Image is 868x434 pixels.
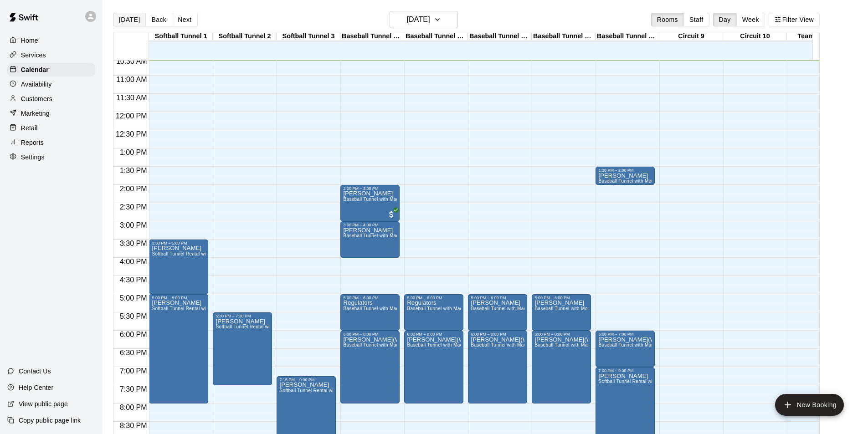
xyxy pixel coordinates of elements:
[598,179,659,184] span: Baseball Tunnel with Mound
[598,342,663,347] span: Baseball Tunnel with Machine
[7,107,95,120] a: Marketing
[213,312,272,385] div: 5:30 PM – 7:30 PM: robles
[713,13,737,26] button: Day
[172,13,197,26] button: Next
[21,65,49,74] p: Calendar
[114,57,149,65] span: 10:30 AM
[532,294,591,331] div: 5:00 PM – 6:00 PM: anthony flores
[736,13,765,26] button: Week
[118,385,149,393] span: 7:30 PM
[343,223,397,227] div: 3:00 PM – 4:00 PM
[404,331,463,403] div: 6:00 PM – 8:00 PM: DONNIE(WILDFIRE)
[340,331,400,403] div: 6:00 PM – 8:00 PM: DONNIE(WILDFIRE)
[118,148,149,156] span: 1:00 PM
[596,167,655,185] div: 1:30 PM – 2:00 PM: DONNIE PETERS
[7,121,95,135] a: Retail
[7,136,95,149] div: Reports
[787,32,851,41] div: Team Room 1
[145,13,172,26] button: Back
[149,294,208,403] div: 5:00 PM – 8:00 PM: brian b
[343,197,408,202] span: Baseball Tunnel with Machine
[118,221,149,229] span: 3:00 PM
[534,342,599,347] span: Baseball Tunnel with Machine
[471,342,535,347] span: Baseball Tunnel with Machine
[387,210,396,219] span: All customers have paid
[113,112,149,120] span: 12:00 PM
[19,367,51,376] p: Contact Us
[471,296,524,300] div: 5:00 PM – 6:00 PM
[598,168,652,173] div: 1:30 PM – 2:00 PM
[404,32,468,41] div: Baseball Tunnel 5 (Machine)
[468,331,527,403] div: 6:00 PM – 8:00 PM: DONNIE(WILDFIRE)
[279,388,357,393] span: Softball Tunnel Rental with Machine
[19,416,81,425] p: Copy public page link
[152,241,205,245] div: 3:30 PM – 5:00 PM
[118,167,149,174] span: 1:30 PM
[340,32,404,41] div: Baseball Tunnel 4 (Machine)
[596,32,659,41] div: Baseball Tunnel 8 (Mound)
[118,349,149,357] span: 6:30 PM
[532,331,591,403] div: 6:00 PM – 8:00 PM: DONNIE(WILDFIRE)
[534,306,596,311] span: Baseball Tunnel with Mound
[118,312,149,320] span: 5:30 PM
[21,123,38,133] p: Retail
[534,296,588,300] div: 5:00 PM – 6:00 PM
[19,383,53,392] p: Help Center
[113,130,149,138] span: 12:30 PM
[340,221,400,258] div: 3:00 PM – 4:00 PM: JAMIE MIGHSWOMGER
[118,203,149,211] span: 2:30 PM
[7,34,95,47] div: Home
[149,240,208,294] div: 3:30 PM – 5:00 PM: KALLY
[216,324,293,329] span: Softball Tunnel Rental with Machine
[7,92,95,106] div: Customers
[343,332,397,337] div: 6:00 PM – 8:00 PM
[7,48,95,62] a: Services
[468,32,532,41] div: Baseball Tunnel 6 (Machine)
[213,32,277,41] div: Softball Tunnel 2
[596,331,655,367] div: 6:00 PM – 7:00 PM: DONNIE(WILDFIRE)
[113,13,146,26] button: [DATE]
[598,368,652,373] div: 7:00 PM – 9:00 PM
[340,185,400,221] div: 2:00 PM – 3:00 PM: Thomas Vaillant
[21,80,52,89] p: Availability
[340,294,400,331] div: 5:00 PM – 6:00 PM: Regulators
[21,51,46,60] p: Services
[534,332,588,337] div: 6:00 PM – 8:00 PM
[118,422,149,429] span: 8:30 PM
[390,11,458,28] button: [DATE]
[723,32,787,41] div: Circuit 10
[21,153,45,162] p: Settings
[152,251,230,256] span: Softball Tunnel Rental with Machine
[471,306,535,311] span: Baseball Tunnel with Machine
[407,13,430,26] h6: [DATE]
[7,63,95,77] a: Calendar
[407,306,472,311] span: Baseball Tunnel with Machine
[118,294,149,302] span: 5:00 PM
[114,76,149,83] span: 11:00 AM
[118,185,149,193] span: 2:00 PM
[651,13,684,26] button: Rooms
[343,186,397,191] div: 2:00 PM – 3:00 PM
[407,332,461,337] div: 6:00 PM – 8:00 PM
[7,150,95,164] a: Settings
[775,394,844,416] button: add
[407,296,461,300] div: 5:00 PM – 6:00 PM
[118,403,149,411] span: 8:00 PM
[343,233,408,238] span: Baseball Tunnel with Machine
[216,314,269,318] div: 5:30 PM – 7:30 PM
[21,138,44,147] p: Reports
[152,296,205,300] div: 5:00 PM – 8:00 PM
[659,32,723,41] div: Circuit 9
[769,13,820,26] button: Filter View
[343,342,408,347] span: Baseball Tunnel with Machine
[279,378,333,382] div: 7:15 PM – 9:00 PM
[343,296,397,300] div: 5:00 PM – 6:00 PM
[118,276,149,284] span: 4:30 PM
[118,240,149,247] span: 3:30 PM
[343,306,408,311] span: Baseball Tunnel with Machine
[118,367,149,375] span: 7:00 PM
